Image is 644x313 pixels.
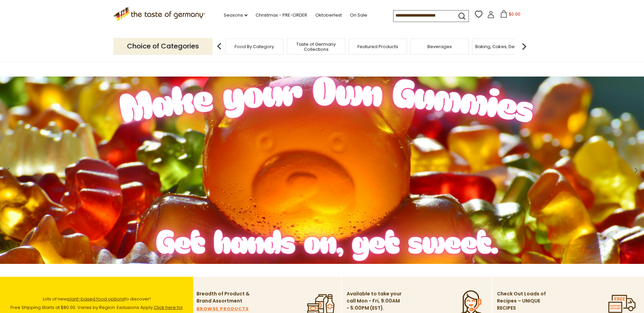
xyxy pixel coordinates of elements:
[496,10,525,20] button: $0.00
[357,44,398,49] a: Featured Products
[315,12,342,19] a: Oktoberfest
[235,44,274,49] a: Food By Category
[213,40,226,53] img: previous arrow
[224,12,247,19] a: Seasons
[427,44,452,49] a: Beverages
[289,42,343,52] a: Taste of Germany Collections
[517,40,531,53] img: next arrow
[475,44,528,49] a: Baking, Cakes, Desserts
[67,296,125,302] a: plant-based food options
[509,11,520,17] span: $0.00
[256,12,307,19] a: Christmas - PRE-ORDER
[350,12,367,19] a: On Sale
[197,290,253,305] p: Breadth of Product & Brand Assortment
[197,305,249,313] a: BROWSE PRODUCTS
[497,290,546,312] p: Check Out Loads of Recipes – UNIQUE RECIPES
[113,38,213,55] p: Choice of Categories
